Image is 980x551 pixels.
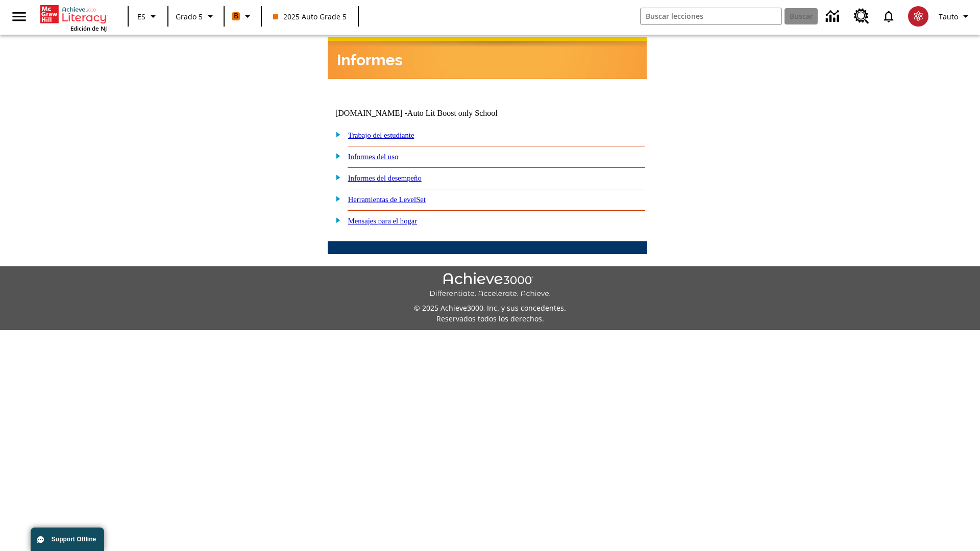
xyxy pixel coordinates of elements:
[330,194,341,203] img: plus.gif
[902,3,935,30] button: Escoja un nuevo avatar
[348,217,418,225] a: Mensajes para el hogar
[171,7,220,26] button: Grado: Grado 5, Elige un grado
[939,11,958,22] span: Tauto
[31,528,104,551] button: Support Offline
[875,3,902,30] a: Notificaciones
[330,172,341,182] img: plus.gif
[348,195,426,204] a: Herramientas de LevelSet
[132,7,164,26] button: Lenguaje: ES, Selecciona un idioma
[40,3,107,32] div: Portada
[348,131,414,139] a: Trabajo del estudiante
[273,11,347,22] span: 2025 Auto Grade 5
[348,174,422,182] a: Informes del desempeño
[407,109,498,117] nobr: Auto Lit Boost only School
[935,7,976,26] button: Perfil/Configuración
[328,37,647,79] img: header
[52,536,96,543] span: Support Offline
[234,10,238,22] span: B
[4,2,34,32] button: Abrir el menú lateral
[641,8,781,24] input: Buscar campo
[848,3,875,30] a: Centro de recursos, Se abrirá en una pestaña nueva.
[330,130,341,139] img: plus.gif
[137,11,145,22] span: ES
[348,153,399,161] a: Informes del uso
[908,6,928,27] img: avatar image
[70,24,107,32] span: Edición de NJ
[335,109,523,118] td: [DOMAIN_NAME] -
[330,151,341,160] img: plus.gif
[820,3,848,31] a: Centro de información
[429,272,551,298] img: Achieve3000 Differentiate Accelerate Achieve
[330,215,341,224] img: plus.gif
[176,11,203,22] span: Grado 5
[228,7,258,26] button: Boost El color de la clase es anaranjado. Cambiar el color de la clase.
